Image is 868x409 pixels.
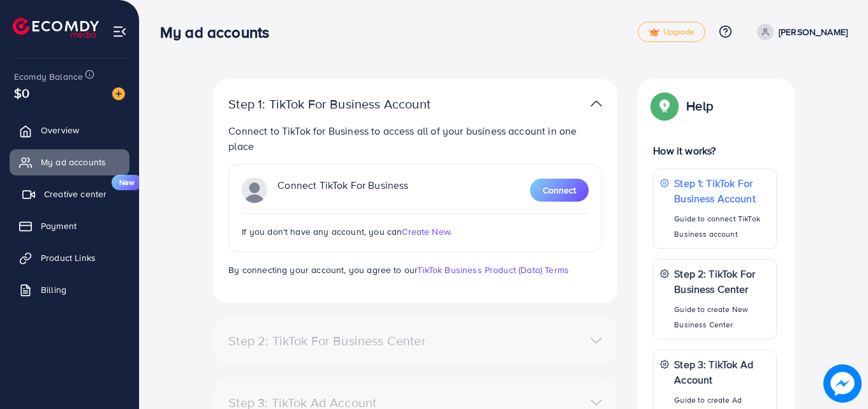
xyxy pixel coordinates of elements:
img: TikTok partner [591,94,602,113]
p: Help [686,98,713,114]
span: Connect [543,184,576,197]
a: TikTok Business Product (Data) Terms [417,264,569,276]
p: Step 3: TikTok Ad Account [674,357,770,387]
a: Billing [10,277,129,302]
p: [PERSON_NAME] [779,24,848,40]
p: How it works? [653,143,777,158]
button: Connect [530,179,589,202]
img: Popup guide [653,94,676,117]
p: Guide to connect TikTok Business account [674,211,770,242]
span: Overview [41,124,79,137]
h3: My ad accounts [160,23,279,41]
span: Ecomdy Balance [14,70,83,83]
span: New [112,175,142,190]
a: Payment [10,213,129,239]
p: Connect TikTok For Business [277,177,408,203]
img: tick [649,28,659,37]
span: Payment [41,219,77,232]
img: image [112,87,125,100]
img: logo [13,18,99,38]
a: [PERSON_NAME] [752,24,848,40]
a: Overview [10,117,129,143]
p: By connecting your account, you agree to our [228,262,602,278]
span: Create New. [402,225,452,238]
span: Upgrade [649,27,695,37]
span: My ad accounts [41,156,106,168]
span: $0 [14,84,29,102]
span: If you don't have any account, you can [242,225,402,238]
p: Step 2: TikTok For Business Center [674,266,770,297]
a: My ad accounts [10,149,129,175]
span: Creative center [44,188,107,200]
img: menu [112,24,127,39]
span: Billing [41,283,66,296]
p: Step 1: TikTok For Business Account [674,175,770,206]
p: Step 1: TikTok For Business Account [228,96,471,112]
p: Guide to create New Business Center [674,302,770,332]
p: Connect to TikTok for Business to access all of your business account in one place [228,123,602,154]
img: image [823,364,862,403]
span: Product Links [41,251,96,264]
img: TikTok partner [242,177,267,203]
a: Product Links [10,245,129,271]
a: Creative centerNew [10,181,129,207]
a: tickUpgrade [638,22,705,42]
